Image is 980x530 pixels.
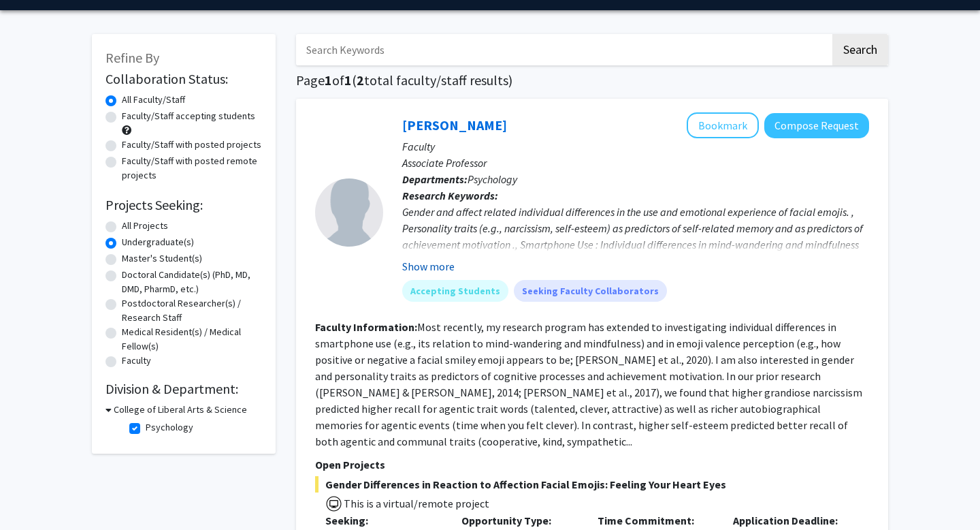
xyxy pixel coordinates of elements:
p: Associate Professor [402,155,869,171]
label: Faculty/Staff accepting students [122,109,255,123]
span: Refine By [105,49,159,66]
label: Master's Student(s) [122,251,202,266]
p: Faculty [402,138,869,155]
h2: Projects Seeking: [105,197,262,213]
p: Opportunity Type: [461,512,577,529]
iframe: Chat [10,469,58,520]
label: Undergraduate(s) [122,235,194,249]
b: Research Keywords: [402,189,498,202]
button: Compose Request to Lara Jones [764,113,869,138]
b: Faculty Information: [315,320,417,334]
div: Gender and affect related individual differences in the use and emotional experience of facial em... [402,204,869,302]
fg-read-more: Most recently, my research program has extended to investigating individual differences in smartp... [315,320,862,448]
b: Departments: [402,172,468,186]
p: Application Deadline: [733,512,849,529]
h2: Collaboration Status: [105,71,262,87]
label: Faculty [122,354,151,368]
label: Doctoral Candidate(s) (PhD, MD, DMD, PharmD, etc.) [122,268,262,296]
h2: Division & Department: [105,381,262,397]
label: Medical Resident(s) / Medical Fellow(s) [122,325,262,354]
span: 1 [325,72,332,89]
button: Add Lara Jones to Bookmarks [687,112,759,138]
label: Faculty/Staff with posted remote projects [122,154,262,183]
button: Search [832,34,888,65]
p: Seeking: [325,512,441,529]
span: Psychology [468,172,517,186]
label: Psychology [146,420,193,435]
label: Postdoctoral Researcher(s) / Research Staff [122,296,262,325]
p: Open Projects [315,456,869,473]
mat-chip: Seeking Faculty Collaborators [514,280,667,302]
mat-chip: Accepting Students [402,280,508,302]
h1: Page of ( total faculty/staff results) [296,72,888,89]
input: Search Keywords [296,34,830,65]
span: 1 [344,72,352,89]
span: 2 [357,72,364,89]
label: All Projects [122,219,168,233]
label: Faculty/Staff with posted projects [122,138,261,152]
label: All Faculty/Staff [122,93,185,107]
button: Show more [402,258,455,275]
h3: College of Liberal Arts & Science [114,403,247,417]
p: Time Commitment: [598,512,713,529]
a: [PERSON_NAME] [402,116,507,134]
span: Gender Differences in Reaction to Affection Facial Emojis: Feeling Your Heart Eyes [315,476,869,493]
span: This is a virtual/remote project [342,497,489,510]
